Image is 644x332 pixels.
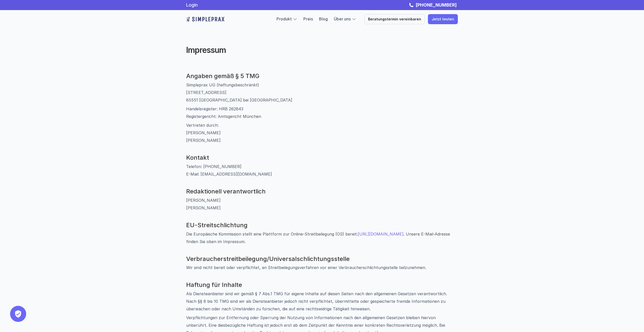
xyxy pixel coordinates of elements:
[186,163,458,178] p: Telefon: [PHONE_NUMBER] E-Mail: [EMAIL_ADDRESS][DOMAIN_NAME]
[186,2,198,8] a: Login
[186,81,458,104] p: Simpleprax UG (haftungsbeschränkt) [STREET_ADDRESS] 85551 [GEOGRAPHIC_DATA] bei [GEOGRAPHIC_DATA]
[428,14,458,24] a: Jetzt testen
[303,16,313,21] a: Preis
[186,222,458,229] h3: EU-Streitschlichtung
[358,231,404,237] a: [URL][DOMAIN_NAME]
[432,17,454,21] p: Jetzt testen
[186,230,458,245] p: Die Europäische Kommission stellt eine Plattform zur Online-Streitbeilegung (OS) bereit: . Unsere...
[276,16,292,21] a: Produkt
[364,14,425,24] a: Beratungstermin vereinbaren
[186,188,458,195] h3: Redaktionell verantwortlich
[414,2,458,8] a: [PHONE_NUMBER]
[186,264,458,271] p: Wir sind nicht bereit oder verpflichtet, an Streitbeilegungsverfahren vor einer Verbraucherschlic...
[186,196,458,212] p: [PERSON_NAME] [PERSON_NAME]
[186,255,458,263] h3: Verbraucher­streit­beilegung/Universal­schlichtungs­stelle
[334,16,351,21] a: Über uns
[186,281,458,289] h3: Haftung für Inhalte
[186,290,458,313] p: Als Diensteanbieter sind wir gemäß § 7 Abs.1 TMG für eigene Inhalte auf diesen Seiten nach den al...
[319,16,328,21] a: Blog
[186,73,458,80] h3: Angaben gemäß § 5 TMG
[186,45,375,55] h2: Impressum
[416,2,457,8] strong: [PHONE_NUMBER]
[186,121,458,144] p: Vertreten durch: [PERSON_NAME] [PERSON_NAME]
[186,154,458,161] h3: Kontakt
[186,105,458,120] p: Handelsregister: HRB 262843 Registergericht: Amtsgericht München
[368,17,421,21] p: Beratungstermin vereinbaren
